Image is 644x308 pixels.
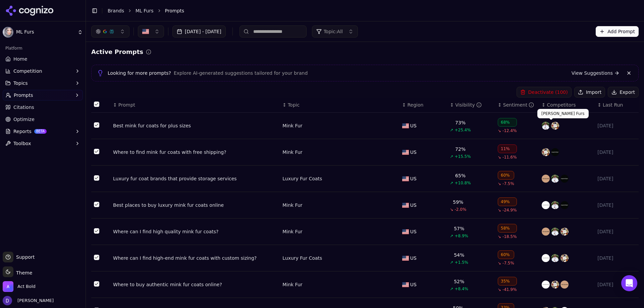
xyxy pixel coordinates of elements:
[450,154,453,159] span: ↗
[3,296,12,305] img: David White
[498,155,501,160] span: ↘
[402,102,445,108] div: ↕Region
[402,256,409,261] img: US flag
[551,122,559,130] img: henig furs
[560,175,569,183] img: maximilian
[454,260,468,265] span: +1.5%
[282,255,322,261] a: Luxury Fur Coats
[282,228,302,235] div: Mink Fur
[625,69,633,77] button: Dismiss banner
[94,122,99,128] button: Select row 1
[113,202,277,208] div: Best places to buy luxury mink fur coats online
[542,281,550,289] img: pologeorgis
[498,102,536,108] div: ↕Sentiment
[597,175,636,182] div: [DATE]
[142,28,149,35] img: United States
[91,47,143,57] h2: Active Prompts
[113,149,277,156] a: Where to find mink fur coats with free shipping?
[16,29,75,35] span: ML Furs
[288,102,300,108] span: Topic
[3,78,83,88] button: Topics
[572,70,620,76] a: View Suggestions
[113,255,277,261] div: Where can I find high-end mink fur coats with custom sizing?
[13,68,42,74] span: Competition
[574,87,605,98] button: Import
[282,102,397,108] div: ↕Topic
[94,102,99,107] button: Select all rows
[110,98,280,113] th: Prompt
[280,98,399,113] th: Topic
[94,149,99,154] button: Select row 2
[597,228,636,235] div: [DATE]
[282,149,302,156] a: Mink Fur
[3,66,83,76] button: Competition
[454,286,468,292] span: +8.4%
[495,98,539,113] th: sentiment
[3,138,83,149] button: Toolbox
[454,154,471,159] span: +15.5%
[498,128,501,133] span: ↘
[455,119,466,126] div: 73%
[597,281,636,288] div: [DATE]
[596,26,639,37] button: Add Prompt
[113,175,277,182] a: Luxury fur coat brands that provide storage services
[402,123,409,128] img: US flag
[454,225,464,232] div: 57%
[498,277,517,286] div: 35%
[450,207,453,212] span: ↘
[498,181,501,186] span: ↘
[410,175,417,182] span: US
[3,43,83,54] div: Platform
[517,87,572,98] button: Deactivate (100)
[282,202,302,208] a: Mink Fur
[502,181,514,186] span: -7.5%
[454,180,471,186] span: +10.8%
[551,281,559,289] img: henig furs
[542,148,550,156] img: henig furs
[597,102,636,108] div: ↕Last Run
[324,28,343,35] span: Topic: All
[113,122,277,129] a: Best mink fur coats for plus sizes
[551,201,559,209] img: marc kaufman furs
[172,25,226,38] button: [DATE] - [DATE]
[3,114,83,125] a: Optimize
[502,128,517,133] span: -12.4%
[551,175,559,183] img: marc kaufman furs
[3,126,83,137] button: ReportsBETA
[410,149,417,156] span: US
[174,70,308,76] span: Explore AI-generated suggestions tailored for your brand
[454,278,464,285] div: 52%
[282,175,322,182] a: Luxury Fur Coats
[542,102,592,108] div: ↕Competitors
[498,287,501,292] span: ↘
[498,207,501,213] span: ↘
[450,260,453,265] span: ↗
[498,250,514,259] div: 60%
[113,281,277,288] a: Where to buy authentic mink fur coats online?
[541,111,585,116] p: [PERSON_NAME] Furs
[498,171,514,180] div: 60%
[450,286,453,292] span: ↗
[450,102,492,108] div: ↕Visibility
[402,229,409,234] img: US flag
[94,255,99,260] button: Select row 6
[455,172,466,179] div: 65%
[13,254,35,260] span: Support
[454,127,471,133] span: +25.4%
[450,233,453,239] span: ↗
[542,228,550,236] img: yves salomon
[3,281,13,292] img: Act Bold
[450,180,453,186] span: ↗
[603,102,623,108] span: Last Run
[502,155,517,160] span: -11.6%
[595,98,639,113] th: Last Run
[113,228,277,235] a: Where can I find high quality mink fur coats?
[498,260,501,266] span: ↘
[282,281,302,288] div: Mink Fur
